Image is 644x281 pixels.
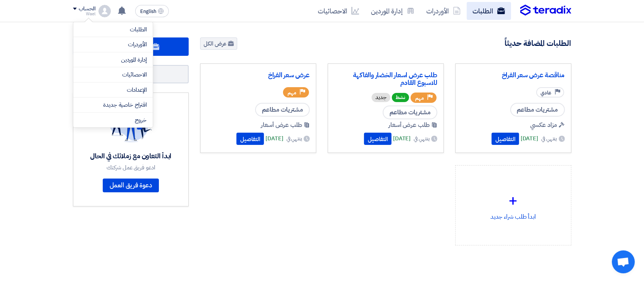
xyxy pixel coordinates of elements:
[90,164,171,171] div: ادعو فريق عمل شركتك
[365,2,421,20] a: إدارة الموردين
[415,94,424,102] span: مهم
[462,172,565,239] div: ابدأ طلب شراء جديد
[392,93,409,102] span: نشط
[73,12,95,16] div: Wael
[90,152,171,161] div: ابدأ التعاون مع زملائك في الحال
[393,134,411,143] span: [DATE]
[372,93,390,102] div: جديد
[140,9,156,14] span: English
[135,5,169,17] button: English
[312,2,365,20] a: الاحصائيات
[79,101,147,109] a: اقتراح خاصية جديدة
[79,86,147,94] a: الإعدادات
[79,6,95,12] div: الحساب
[334,71,437,87] a: طلب عرض اسعار الخضار والفاكهة للاسبوع القادم
[530,120,557,130] span: مزاد عكسي
[79,70,147,79] a: الاحصائيات
[236,133,264,145] button: التفاصيل
[79,55,147,64] a: إدارة الموردين
[383,106,437,119] span: مشتريات مطاعم
[103,179,159,192] a: دعوة فريق العمل
[99,5,111,17] img: profile_test.png
[288,89,296,96] span: مهم
[207,71,310,79] a: عرض سعر الفراخ
[200,37,237,50] a: عرض الكل
[462,189,565,212] div: +
[265,134,283,143] span: [DATE]
[255,103,310,117] span: مشتريات مطاعم
[364,133,392,145] button: التفاصيل
[612,250,635,273] div: Open chat
[414,135,429,143] span: ينتهي في
[505,38,571,48] h4: الطلبات المضافة حديثاً
[521,134,538,143] span: [DATE]
[73,113,153,128] li: خروج
[79,40,147,49] a: الأوردرات
[541,135,557,143] span: ينتهي في
[541,89,552,96] span: عادي
[421,2,467,20] a: الأوردرات
[388,120,430,130] span: طلب عرض أسعار
[79,25,147,34] a: الطلبات
[261,120,302,130] span: طلب عرض أسعار
[462,71,565,79] a: مناقصة عرض سعر الفراخ
[286,135,302,143] span: ينتهي في
[520,5,571,16] img: Teradix logo
[492,133,519,145] button: التفاصيل
[510,103,565,117] span: مشتريات مطاعم
[467,2,511,20] a: الطلبات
